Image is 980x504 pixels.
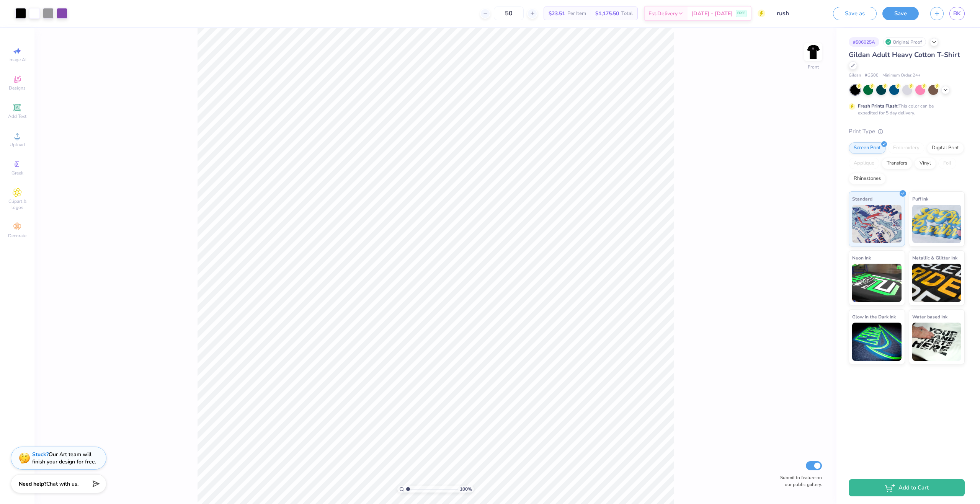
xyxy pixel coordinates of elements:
[912,323,962,361] img: Water based Ink
[849,173,886,184] div: Rhinestones
[858,103,898,109] strong: Fresh Prints Flash:
[8,57,26,63] span: Image AI
[19,480,46,488] strong: Need help?
[912,195,928,203] span: Puff Ink
[849,50,960,59] span: Gildan Adult Heavy Cotton T-Shirt
[849,142,886,154] div: Screen Print
[621,10,633,18] span: Total
[9,85,26,91] span: Designs
[912,313,947,321] span: Water based Ink
[460,486,472,493] span: 100 %
[912,205,962,243] img: Puff Ink
[949,7,965,20] a: BK
[882,72,921,79] span: Minimum Order: 24 +
[849,479,965,496] button: Add to Cart
[494,7,524,20] input: – –
[882,7,919,20] button: Save
[10,142,25,148] span: Upload
[927,142,964,154] div: Digital Print
[849,158,879,169] div: Applique
[776,474,822,488] label: Submit to feature on our public gallery.
[938,158,956,169] div: Foil
[849,72,861,79] span: Gildan
[858,103,952,116] div: This color can be expedited for 5 day delivery.
[771,6,827,21] input: Untitled Design
[852,205,902,243] img: Standard
[912,264,962,302] img: Metallic & Glitter Ink
[833,7,877,20] button: Save as
[852,313,896,321] span: Glow in the Dark Ink
[4,198,31,210] span: Clipart & logos
[852,254,871,262] span: Neon Ink
[648,10,678,18] span: Est. Delivery
[805,44,821,60] img: Front
[852,264,902,302] img: Neon Ink
[8,233,26,239] span: Decorate
[849,37,879,47] div: # 506025A
[595,10,619,18] span: $1,175.50
[32,451,49,458] strong: Stuck?
[915,158,936,169] div: Vinyl
[549,10,565,18] span: $23.51
[882,158,912,169] div: Transfers
[849,127,965,136] div: Print Type
[852,323,902,361] img: Glow in the Dark Ink
[912,254,957,262] span: Metallic & Glitter Ink
[883,37,926,47] div: Original Proof
[11,170,23,176] span: Greek
[737,11,745,16] span: FREE
[808,64,819,70] div: Front
[567,10,586,18] span: Per Item
[852,195,872,203] span: Standard
[691,10,733,18] span: [DATE] - [DATE]
[865,72,879,79] span: # G500
[8,113,26,119] span: Add Text
[888,142,924,154] div: Embroidery
[46,480,78,488] span: Chat with us.
[32,451,96,465] div: Our Art team will finish your design for free.
[953,9,961,18] span: BK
